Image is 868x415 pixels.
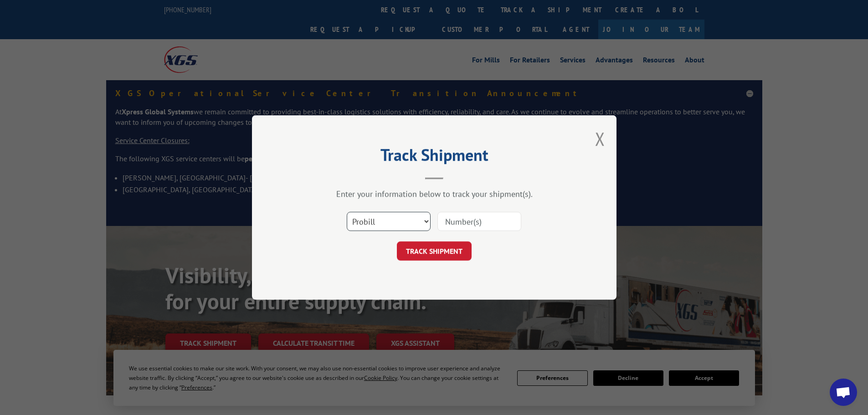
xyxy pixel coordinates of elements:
[437,212,521,231] input: Number(s)
[830,379,857,406] a: Open chat
[298,149,571,166] h2: Track Shipment
[595,127,605,151] button: Close modal
[397,241,472,261] button: TRACK SHIPMENT
[298,189,571,199] div: Enter your information below to track your shipment(s).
